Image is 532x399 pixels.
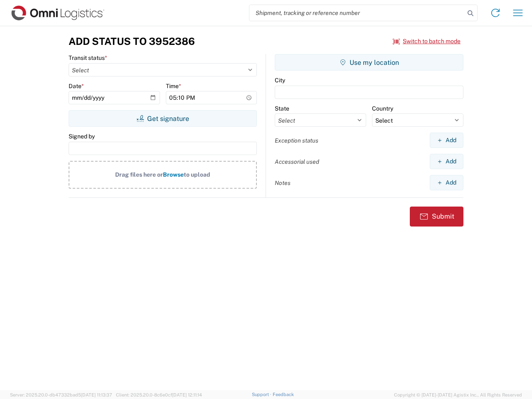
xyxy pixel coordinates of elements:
[372,105,393,112] label: Country
[430,154,463,169] button: Add
[275,158,319,165] label: Accessorial used
[275,105,289,112] label: State
[69,35,195,47] h3: Add Status to 3952386
[249,5,465,21] input: Shipment, tracking or reference number
[163,171,184,178] span: Browse
[81,392,112,397] span: [DATE] 11:13:37
[115,171,163,178] span: Drag files here or
[166,82,181,90] label: Time
[69,110,257,127] button: Get signature
[394,391,522,399] span: Copyright © [DATE]-[DATE] Agistix Inc., All Rights Reserved
[275,54,463,71] button: Use my location
[172,392,202,397] span: [DATE] 12:11:14
[275,76,285,84] label: City
[430,133,463,148] button: Add
[69,133,95,140] label: Signed by
[69,54,107,62] label: Transit status
[69,82,84,90] label: Date
[410,207,463,227] button: Submit
[393,34,461,48] button: Switch to batch mode
[252,392,273,397] a: Support
[116,392,202,397] span: Client: 2025.20.0-8c6e0cf
[184,171,210,178] span: to upload
[273,392,294,397] a: Feedback
[275,179,291,187] label: Notes
[10,392,112,397] span: Server: 2025.20.0-db47332bad5
[275,137,318,144] label: Exception status
[430,175,463,190] button: Add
